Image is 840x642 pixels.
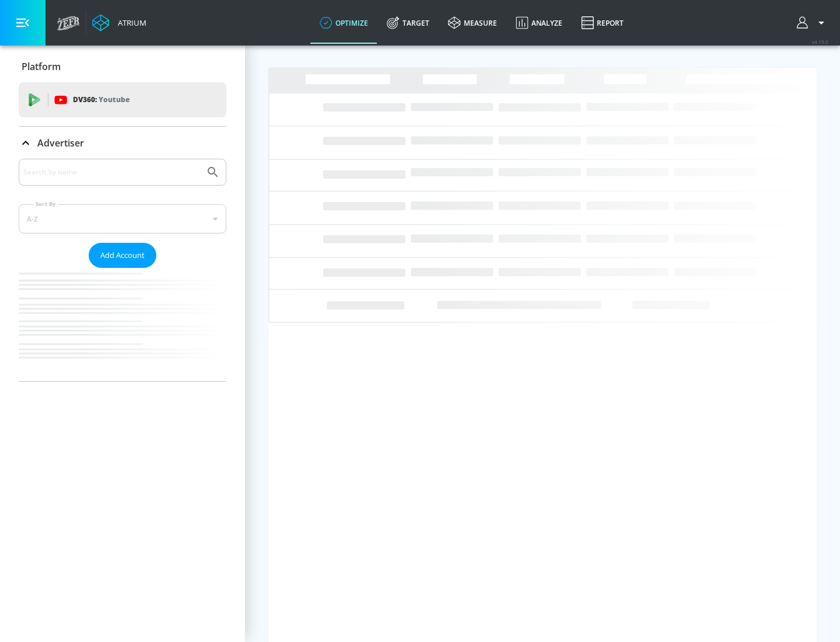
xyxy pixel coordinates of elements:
[19,159,226,381] div: Advertiser
[89,243,156,268] button: Add Account
[33,200,58,208] label: Sort By
[37,137,84,149] p: Advertiser
[812,39,828,45] span: v 4.19.0
[19,50,226,83] div: Platform
[99,93,129,106] p: Youtube
[310,2,377,44] a: optimize
[439,2,506,44] a: measure
[506,2,572,44] a: Analyze
[19,268,226,381] nav: list of Advertiser
[73,93,129,106] p: DV360:
[23,165,200,180] input: Search by name
[100,249,145,262] span: Add Account
[92,14,146,32] a: Atrium
[113,18,146,28] div: Atrium
[19,82,226,117] div: DV360: Youtube
[377,2,439,44] a: Target
[22,60,61,73] p: Platform
[19,127,226,159] div: Advertiser
[19,204,226,233] div: A-Z
[572,2,633,44] a: Report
